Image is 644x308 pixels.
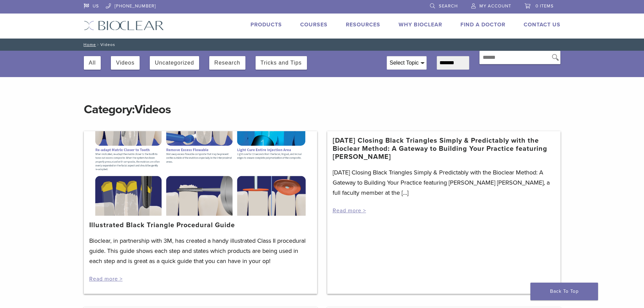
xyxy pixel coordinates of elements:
[89,276,123,282] a: Read more >
[333,137,555,161] a: [DATE] Closing Black Triangles Simply & Predictably with the Bioclear Method: A Gateway to Buildi...
[135,102,171,117] span: Videos
[89,221,235,229] a: Illustrated Black Triangle Procedural Guide
[333,207,366,214] a: Read more >
[439,3,458,9] span: Search
[346,21,380,28] a: Resources
[89,56,96,70] button: All
[524,21,560,28] a: Contact Us
[460,21,505,28] a: Find A Doctor
[84,88,560,118] h1: Category:
[261,56,302,70] button: Tricks and Tips
[214,56,240,70] button: Research
[535,3,554,9] span: 0 items
[84,21,164,30] img: Bioclear
[387,56,426,69] div: Select Topic
[530,283,598,300] a: Back To Top
[89,236,312,266] p: Bioclear, in partnership with 3M, has created a handy illustrated Class II procedural guide. This...
[333,167,555,198] p: [DATE] Closing Black Triangles Simply & Predictably with the Bioclear Method: A Gateway to Buildi...
[479,3,511,9] span: My Account
[155,56,194,70] button: Uncategorized
[300,21,328,28] a: Courses
[251,21,282,28] a: Products
[116,56,135,70] button: Videos
[81,42,96,47] a: Home
[96,43,100,46] span: /
[399,21,442,28] a: Why Bioclear
[79,39,566,51] nav: Videos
